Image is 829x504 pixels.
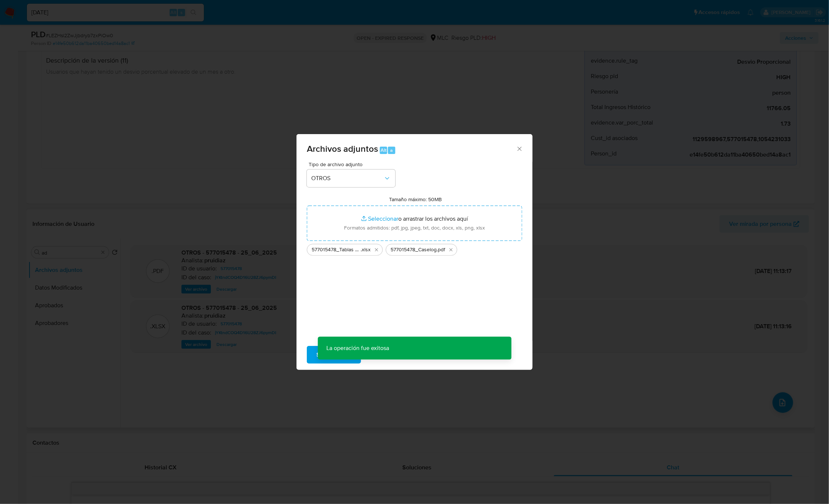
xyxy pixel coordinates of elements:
span: Archivos adjuntos [307,142,378,155]
span: .xlsx [361,246,371,253]
span: 577015478_Caselog [391,246,437,253]
label: Tamaño máximo: 50MB [389,196,442,203]
button: Subir archivo [307,346,361,364]
span: OTROS [311,175,384,182]
span: 577015478_Tablas Transaccionales 1.4.0 [312,246,361,253]
span: a [390,147,393,154]
button: OTROS [307,169,395,187]
p: La operación fue exitosa [318,337,398,360]
span: Tipo de archivo adjunto [309,162,397,167]
button: Eliminar 577015478_Caselog.pdf [447,245,455,254]
span: .pdf [437,246,445,253]
span: Alt [381,147,386,154]
button: Cerrar [516,145,523,152]
span: Subir archivo [316,347,351,363]
ul: Archivos seleccionados [307,241,522,256]
span: Cancelar [374,347,398,363]
button: Eliminar 577015478_Tablas Transaccionales 1.4.0.xlsx [372,245,381,254]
